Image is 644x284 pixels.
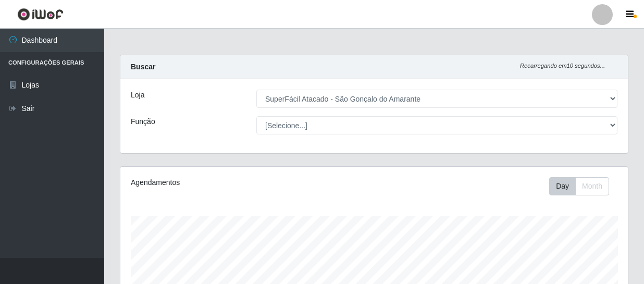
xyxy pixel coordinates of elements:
button: Day [549,177,576,195]
i: Recarregando em 10 segundos... [520,63,605,69]
div: Toolbar with button groups [549,177,617,195]
label: Loja [131,90,144,101]
img: CoreUI Logo [17,8,64,21]
button: Month [575,177,609,195]
div: Agendamentos [131,177,325,188]
label: Função [131,116,155,127]
strong: Buscar [131,63,155,71]
div: First group [549,177,609,195]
